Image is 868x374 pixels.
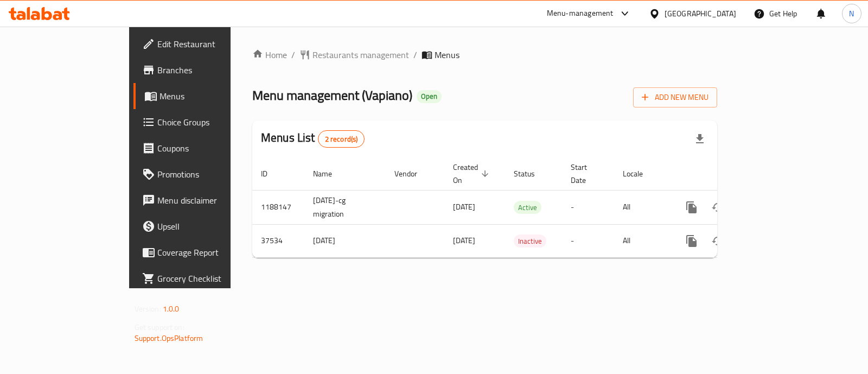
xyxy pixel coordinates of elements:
[413,48,417,61] li: /
[133,239,274,265] a: Coverage Report
[417,90,442,103] div: Open
[252,190,304,224] td: 1188147
[687,126,713,152] div: Export file
[157,37,265,50] span: Edit Restaurant
[679,228,705,254] button: more
[133,135,274,161] a: Coupons
[514,167,549,180] span: Status
[417,92,442,101] span: Open
[157,272,265,285] span: Grocery Checklist
[252,157,792,258] table: enhanced table
[304,224,386,257] td: [DATE]
[252,224,304,257] td: 37534
[133,265,274,291] a: Grocery Checklist
[157,246,265,259] span: Coverage Report
[670,157,792,191] th: Actions
[157,116,265,129] span: Choice Groups
[571,161,601,187] span: Start Date
[312,48,409,61] span: Restaurants management
[133,57,274,83] a: Branches
[453,200,475,214] span: [DATE]
[705,228,731,254] button: Change Status
[453,233,475,248] span: [DATE]
[562,190,614,224] td: -
[299,48,409,61] a: Restaurants management
[318,130,365,148] div: Total records count
[514,201,541,214] span: Active
[394,167,431,180] span: Vendor
[705,194,731,220] button: Change Status
[163,302,180,316] span: 1.0.0
[304,190,386,224] td: [DATE]-cg migration
[261,167,282,180] span: ID
[514,201,541,214] div: Active
[453,161,492,187] span: Created On
[633,87,717,107] button: Add New Menu
[157,64,265,77] span: Branches
[562,224,614,257] td: -
[514,235,546,248] span: Inactive
[133,187,274,213] a: Menu disclaimer
[313,167,346,180] span: Name
[157,168,265,181] span: Promotions
[318,134,365,144] span: 2 record(s)
[135,331,203,345] a: Support.OpsPlatform
[849,8,854,20] span: N
[157,194,265,207] span: Menu disclaimer
[435,48,459,61] span: Menus
[547,7,614,20] div: Menu-management
[261,130,365,148] h2: Menus List
[135,302,161,316] span: Version:
[157,220,265,233] span: Upsell
[135,320,184,334] span: Get support on:
[133,83,274,109] a: Menus
[252,48,717,61] nav: breadcrumb
[133,109,274,135] a: Choice Groups
[614,224,670,257] td: All
[133,31,274,57] a: Edit Restaurant
[614,190,670,224] td: All
[252,83,412,107] span: Menu management ( Vapiano )
[291,48,295,61] li: /
[159,90,265,103] span: Menus
[665,8,736,20] div: [GEOGRAPHIC_DATA]
[623,167,657,180] span: Locale
[133,213,274,239] a: Upsell
[642,91,709,104] span: Add New Menu
[133,161,274,187] a: Promotions
[157,142,265,155] span: Coupons
[679,194,705,220] button: more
